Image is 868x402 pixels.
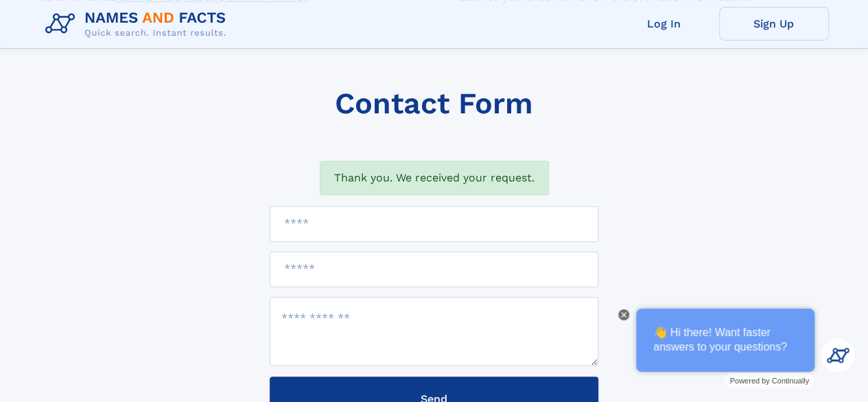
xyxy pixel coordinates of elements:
[320,161,549,195] div: Thank you. We received your request.
[40,5,237,43] img: Logo Names and Facts
[609,7,719,41] a: Log In
[724,373,814,388] a: Powered by Continually
[729,377,809,385] span: Powered by Continually
[636,309,814,372] div: 👋 Hi there! Want faster answers to your questions?
[719,7,829,41] a: Sign Up
[621,312,626,317] img: Close
[821,339,854,372] img: Kevin
[335,87,533,120] h1: Contact Form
